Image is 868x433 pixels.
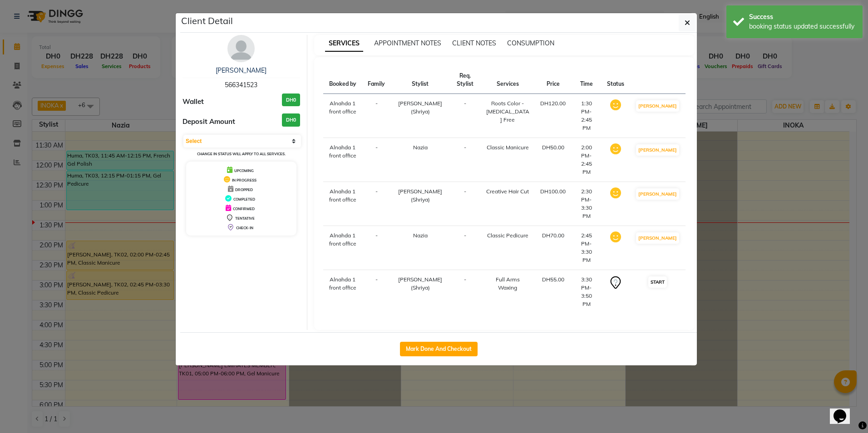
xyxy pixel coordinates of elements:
span: CLIENT NOTES [452,39,496,47]
td: - [362,182,390,226]
div: Roots Color - [MEDICAL_DATA] Free [486,99,529,124]
span: COMPLETED [233,197,255,202]
th: Family [362,66,390,94]
span: Nazia [413,144,428,151]
th: Status [602,66,630,94]
td: Alnahda 1 front office [323,94,363,138]
button: START [648,276,667,288]
span: CONSUMPTION [507,39,554,47]
div: booking status updated successfully [749,22,856,31]
td: - [450,182,480,226]
td: - [450,138,480,182]
h3: DH0 [282,93,300,107]
span: Deposit Amount [182,117,235,127]
td: - [362,270,390,314]
span: UPCOMING [234,168,254,173]
div: Creative Hair Cut [486,187,529,196]
td: - [362,94,390,138]
td: Alnahda 1 front office [323,182,363,226]
td: - [362,138,390,182]
div: DH50.00 [540,143,566,152]
button: [PERSON_NAME] [636,232,679,244]
span: APPOINTMENT NOTES [374,39,441,47]
span: CONFIRMED [233,207,255,211]
th: Booked by [323,66,363,94]
span: Wallet [182,97,204,107]
button: [PERSON_NAME] [636,144,679,156]
span: [PERSON_NAME] (Shriya) [398,276,442,291]
div: Classic Manicure [486,143,529,152]
button: [PERSON_NAME] [636,100,679,112]
div: DH120.00 [540,99,566,108]
td: - [450,226,480,270]
img: avatar [227,35,255,62]
th: Services [480,66,535,94]
span: CHECK-IN [236,226,253,230]
td: 1:30 PM-2:45 PM [571,94,602,138]
span: IN PROGRESS [232,178,256,182]
th: Price [535,66,571,94]
button: [PERSON_NAME] [636,188,679,200]
div: Classic Pedicure [486,231,529,240]
span: DROPPED [235,187,253,192]
td: 2:30 PM-3:30 PM [571,182,602,226]
div: DH55.00 [540,276,566,284]
h3: DH0 [282,113,300,127]
span: SERVICES [325,35,363,52]
td: Alnahda 1 front office [323,226,363,270]
span: Nazia [413,232,428,239]
div: DH70.00 [540,231,566,240]
td: Alnahda 1 front office [323,138,363,182]
span: [PERSON_NAME] (Shriya) [398,100,442,115]
span: 566341523 [225,81,257,89]
small: Change in status will apply to all services. [197,152,286,156]
td: - [362,226,390,270]
th: Time [571,66,602,94]
td: - [450,94,480,138]
span: [PERSON_NAME] (Shriya) [398,188,442,203]
div: Full Arms Waxing [486,276,529,292]
td: 2:45 PM-3:30 PM [571,226,602,270]
th: Req. Stylist [450,66,480,94]
iframe: chat widget [830,397,859,424]
div: Success [749,12,856,22]
div: DH100.00 [540,187,566,196]
td: 2:00 PM-2:45 PM [571,138,602,182]
th: Stylist [390,66,450,94]
a: [PERSON_NAME] [216,66,266,74]
span: TENTATIVE [235,216,255,221]
h5: Client Detail [181,14,233,28]
td: Alnahda 1 front office [323,270,363,314]
button: Mark Done And Checkout [400,342,478,356]
td: - [450,270,480,314]
td: 3:30 PM-3:50 PM [571,270,602,314]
